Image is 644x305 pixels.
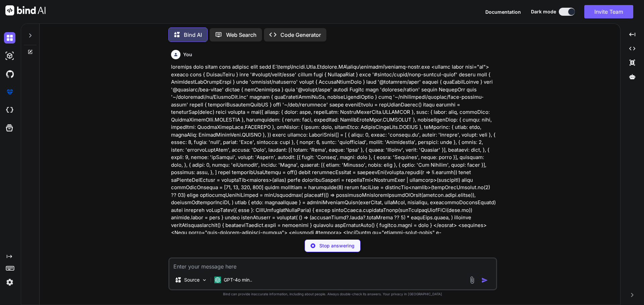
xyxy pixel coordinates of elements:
[4,277,15,288] img: settings
[226,31,257,39] p: Web Search
[531,8,556,15] span: Dark mode
[5,5,46,15] img: Bind AI
[584,5,633,18] button: Invite Team
[4,50,15,62] img: darkAi-studio
[184,277,200,283] p: Source
[319,242,355,249] p: Stop answering
[485,9,521,15] span: Documentation
[4,86,15,98] img: premium
[184,31,202,39] p: Bind AI
[4,68,15,80] img: githubDark
[4,32,15,44] img: darkChat
[468,276,476,284] img: attachment
[481,277,488,284] img: icon
[4,104,15,116] img: cloudideIcon
[224,277,252,283] p: GPT-4o min..
[280,31,321,39] p: Code Generator
[183,51,192,58] h6: You
[485,8,521,15] button: Documentation
[214,277,221,283] img: GPT-4o mini
[168,292,497,297] p: Bind can provide inaccurate information, including about people. Always double-check its answers....
[202,277,207,283] img: Pick Models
